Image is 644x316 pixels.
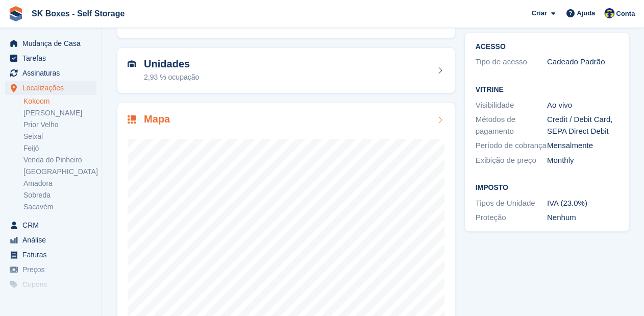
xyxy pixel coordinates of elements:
[23,108,96,118] a: [PERSON_NAME]
[604,8,614,18] img: Rita Ferreira
[22,248,84,262] span: Faturas
[22,277,84,291] span: Cupons
[117,48,455,93] a: Unidades 2,93 % ocupação
[475,56,547,68] div: Tipo de acesso
[23,202,96,212] a: Sacavém
[475,140,547,152] div: Período de cobrança
[144,113,170,125] h2: Mapa
[475,43,618,51] h2: ACESSO
[5,81,96,95] a: menu
[5,66,96,80] a: menu
[22,262,84,277] span: Preços
[475,155,547,166] div: Exibição de preço
[616,9,635,19] span: Conta
[5,233,96,247] a: menu
[23,190,96,200] a: Sobreda
[5,36,96,51] a: menu
[547,56,618,68] div: Cadeado Padrão
[23,120,96,130] a: Prior Velho
[547,100,618,111] div: Ao vivo
[22,51,84,65] span: Tarefas
[475,184,618,192] h2: Imposto
[5,218,96,232] a: menu
[28,5,129,22] a: SK Boxes - Self Storage
[128,60,136,67] img: unit-icn-7be61d7bf1b0ce9d3e12c5938cc71ed9869f7b940bace4675aadf7bd6d80202e.svg
[547,198,618,209] div: IVA (23.0%)
[547,155,618,166] div: Monthly
[531,8,547,18] span: Criar
[23,143,96,153] a: Feijó
[144,58,199,70] h2: Unidades
[475,114,547,137] div: Métodos de pagamento
[22,218,84,232] span: CRM
[5,51,96,65] a: menu
[5,277,96,291] a: menu
[577,8,595,18] span: Ajuda
[475,86,618,94] h2: Vitrine
[547,140,618,152] div: Mensalmente
[5,262,96,277] a: menu
[22,66,84,80] span: Assinaturas
[547,212,618,224] div: Nenhum
[22,292,84,306] span: Proteção
[475,198,547,209] div: Tipos de Unidade
[23,96,96,106] a: Kokoom
[23,132,96,141] a: Seixal
[547,114,618,137] div: Credit / Debit Card, SEPA Direct Debit
[128,115,136,124] img: map-icn-33ee37083ee616e46c38cad1a60f524a97daa1e2b2c8c0bc3eb3415660979fc1.svg
[8,6,23,21] img: stora-icon-8386f47178a22dfd0bd8f6a31ec36ba5ce8667c1dd55bd0f319d3a0aa187defe.svg
[23,155,96,165] a: Venda do Pinheiro
[23,167,96,177] a: [GEOGRAPHIC_DATA]
[22,233,84,247] span: Análise
[5,248,96,262] a: menu
[5,292,96,306] a: menu
[23,179,96,188] a: Amadora
[22,36,84,51] span: Mudança de Casa
[144,72,199,83] div: 2,93 % ocupação
[475,100,547,111] div: Visibilidade
[475,212,547,224] div: Proteção
[22,81,84,95] span: Localizações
